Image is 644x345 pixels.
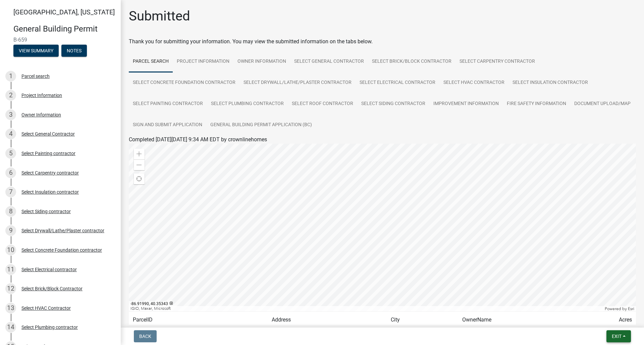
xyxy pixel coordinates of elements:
div: Parcel search [21,74,50,79]
div: Select Carpentry contractor [21,170,79,175]
div: Powered by [603,306,636,311]
button: Back [134,330,157,342]
button: View Summary [13,45,59,57]
div: 2 [5,90,16,101]
div: Select Siding contractor [21,209,71,214]
a: Select Roof contractor [288,93,357,115]
div: Select Drywall/Lathe/Plaster contractor [21,228,104,233]
div: 4 [5,129,16,139]
div: Select Plumbing contractor [21,325,78,330]
a: Project Information [173,51,233,72]
td: City [387,312,458,328]
a: Document Upload/Map [570,93,635,115]
td: Address [268,312,387,328]
a: Select Siding contractor [357,93,429,115]
a: Select Electrical contractor [356,72,439,94]
h4: General Building Permit [13,24,115,34]
div: 10 [5,245,16,255]
span: Back [139,334,151,339]
a: Select Drywall/Lathe/Plaster contractor [239,72,356,94]
div: 3 [5,109,16,120]
a: Select Insulation contractor [508,72,592,94]
a: Improvement Information [429,93,503,115]
a: Select Painting contractor [129,93,207,115]
div: 14 [5,322,16,333]
div: Find my location [134,174,145,184]
wm-modal-confirm: Notes [61,48,87,54]
a: Sign and Submit Application [129,114,206,136]
wm-modal-confirm: Summary [13,48,59,54]
span: [GEOGRAPHIC_DATA], [US_STATE] [13,8,115,16]
a: General Building Permit Application (BC) [206,114,316,136]
div: IGIO, Maxar, Microsoft [129,306,603,311]
div: Zoom out [134,159,145,170]
div: Select Brick/Block Contractor [21,286,83,291]
a: Owner Information [233,51,290,72]
div: 8 [5,206,16,217]
button: Notes [61,45,87,57]
div: Project Information [21,93,62,98]
div: 9 [5,225,16,236]
div: 1 [5,71,16,82]
a: Select Brick/Block Contractor [368,51,455,72]
td: OwnerName [458,312,594,328]
span: Exit [612,334,622,339]
a: Parcel search [129,51,173,72]
div: Select HVAC Contractor [21,306,71,310]
a: Select General Contractor [290,51,368,72]
div: Select General Contractor [21,132,75,136]
div: Zoom in [134,149,145,159]
div: 13 [5,303,16,313]
div: 11 [5,264,16,275]
div: 5 [5,148,16,159]
div: Select Insulation contractor [21,190,79,194]
a: Select Carpentry contractor [455,51,539,72]
span: B-659 [13,37,107,43]
h1: Submitted [129,8,190,24]
a: Select Plumbing contractor [207,93,288,115]
a: Select Concrete Foundation contractor [129,72,239,94]
a: Fire Safety Information [503,93,570,115]
td: ParcelID [129,312,268,328]
a: Esri [628,306,634,311]
div: Thank you for submitting your information. You may view the submitted information on the tabs below. [129,38,636,46]
div: 12 [5,283,16,294]
div: 6 [5,167,16,178]
span: Completed [DATE][DATE] 9:34 AM EDT by crownlinehomes [129,136,267,143]
div: Select Painting contractor [21,151,75,156]
div: Owner Information [21,112,61,117]
td: Acres [594,312,636,328]
div: Select Electrical contractor [21,267,77,272]
button: Exit [606,330,631,342]
div: Select Concrete Foundation contractor [21,248,102,252]
a: Select HVAC Contractor [439,72,508,94]
div: 7 [5,187,16,197]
